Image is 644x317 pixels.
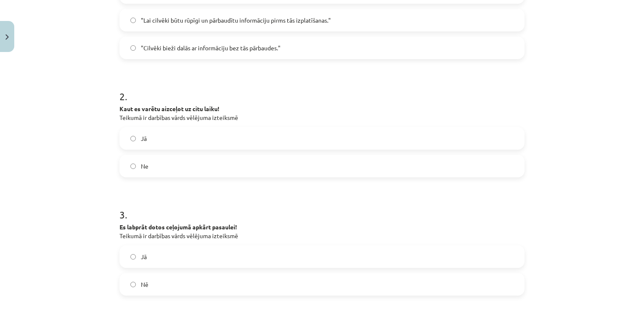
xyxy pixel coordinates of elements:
[130,136,136,141] input: Jā
[141,44,280,52] span: "Cilvēki bieži dalās ar informāciju bez tās pārbaudes."
[141,162,148,171] span: Ne
[5,34,9,40] img: icon-close-lesson-0947bae3869378f0d4975bcd49f059093ad1ed9edebbc8119c70593378902aed.svg
[119,223,525,240] p: Teikumā ir darbības vārds vēlējuma izteiksmē
[130,282,136,287] input: Nē
[119,223,237,231] strong: Es labprāt dotos ceļojumā apkārt pasaulei!
[119,76,525,102] h1: 2 .
[141,280,148,289] span: Nē
[119,105,219,112] strong: Kaut es varētu aizceļot uz citu laiku!
[130,164,136,169] input: Ne
[141,252,147,261] span: Jā
[141,134,147,143] span: Jā
[130,254,136,260] input: Jā
[141,16,331,25] span: "Lai cilvēki būtu rūpīgi un pārbaudītu informāciju pirms tās izplatīšanas."
[130,18,136,23] input: "Lai cilvēki būtu rūpīgi un pārbaudītu informāciju pirms tās izplatīšanas."
[130,45,136,51] input: "Cilvēki bieži dalās ar informāciju bez tās pārbaudes."
[119,194,525,220] h1: 3 .
[119,104,525,122] p: Teikumā ir darbības vārds vēlējuma izteiksmē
